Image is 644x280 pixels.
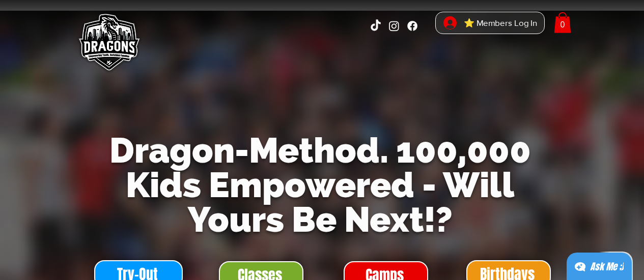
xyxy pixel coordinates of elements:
span: ⭐ Members Log In [460,15,541,31]
ul: Social Bar [369,19,419,33]
img: Skate Dragons logo with the slogan 'Empowering Youth, Enriching Families' in Singapore. [73,8,144,79]
text: 0 [560,20,565,29]
button: ⭐ Members Log In [436,12,544,34]
a: Cart with 0 items [554,12,571,33]
div: Ask Me ;) [590,260,624,274]
span: Dragon-Method. 100,000 Kids Empowered - Will Yours Be Next!? [109,130,531,240]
